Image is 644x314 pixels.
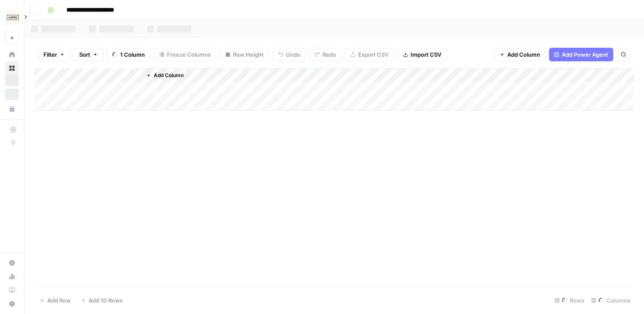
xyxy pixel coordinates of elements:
[5,102,19,116] a: Your Data
[507,50,540,59] span: Add Column
[79,50,90,59] span: Sort
[5,270,19,283] a: Usage
[154,72,184,79] span: Add Column
[5,61,19,75] a: Browse
[47,296,71,305] span: Add Row
[89,296,123,305] span: Add 10 Rows
[494,48,546,61] button: Add Column
[143,70,187,81] button: Add Column
[154,48,216,61] button: Freeze Columns
[5,48,19,61] a: Home
[107,48,150,61] button: 1 Column
[5,297,19,311] button: Help + Support
[551,294,588,307] div: Rows
[562,50,608,59] span: Add Power Agent
[397,48,447,61] button: Import CSV
[5,256,19,270] a: Settings
[5,10,20,25] img: Carta Logo
[43,50,57,59] span: Filter
[233,50,264,59] span: Row Height
[358,50,388,59] span: Export CSV
[345,48,394,61] button: Export CSV
[411,50,441,59] span: Import CSV
[34,294,76,307] button: Add Row
[5,283,19,297] a: Learning Hub
[322,50,336,59] span: Redo
[5,7,19,28] button: Workspace: Carta
[38,48,70,61] button: Filter
[167,50,211,59] span: Freeze Columns
[74,48,103,61] button: Sort
[273,48,306,61] button: Undo
[588,294,634,307] div: Columns
[549,48,613,61] button: Add Power Agent
[220,48,269,61] button: Row Height
[286,50,300,59] span: Undo
[76,294,128,307] button: Add 10 Rows
[309,48,342,61] button: Redo
[120,50,145,59] span: 1 Column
